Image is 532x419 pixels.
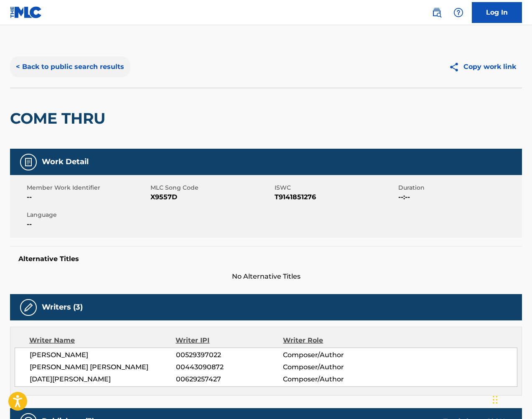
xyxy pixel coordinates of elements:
span: 00529397022 [176,350,283,360]
img: MLC Logo [10,6,42,18]
img: help [453,8,463,18]
h2: COME THRU [10,109,109,128]
h5: Alternative Titles [18,255,514,263]
span: Duration [398,183,520,192]
h5: Work Detail [42,157,89,167]
a: Public Search [428,4,445,21]
span: 00443090872 [176,362,283,372]
div: Writer Role [283,335,381,345]
iframe: Chat Widget [490,379,532,419]
img: Writers [23,302,33,312]
span: Composer/Author [283,362,380,372]
span: [PERSON_NAME] [PERSON_NAME] [30,362,176,372]
span: X9557D [150,192,272,202]
span: --:-- [398,192,520,202]
div: Writer Name [29,335,176,345]
div: Help [450,4,467,21]
span: [DATE][PERSON_NAME] [30,374,176,384]
span: -- [27,219,148,229]
div: Drag [493,387,498,412]
div: Writer IPI [176,335,283,345]
span: Member Work Identifier [27,183,148,192]
span: Composer/Author [283,374,380,384]
span: [PERSON_NAME] [30,350,176,360]
span: -- [27,192,148,202]
img: Copy work link [449,62,463,72]
h5: Writers (3) [42,302,83,312]
span: T9141851276 [275,192,396,202]
img: search [432,8,442,18]
button: Copy work link [443,56,522,77]
span: No Alternative Titles [10,272,522,282]
span: Language [27,211,148,219]
a: Log In [472,2,522,23]
button: < Back to public search results [10,56,130,77]
span: ISWC [275,183,396,192]
img: Work Detail [23,157,33,167]
span: Composer/Author [283,350,380,360]
span: MLC Song Code [150,183,272,192]
span: 00629257427 [176,374,283,384]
